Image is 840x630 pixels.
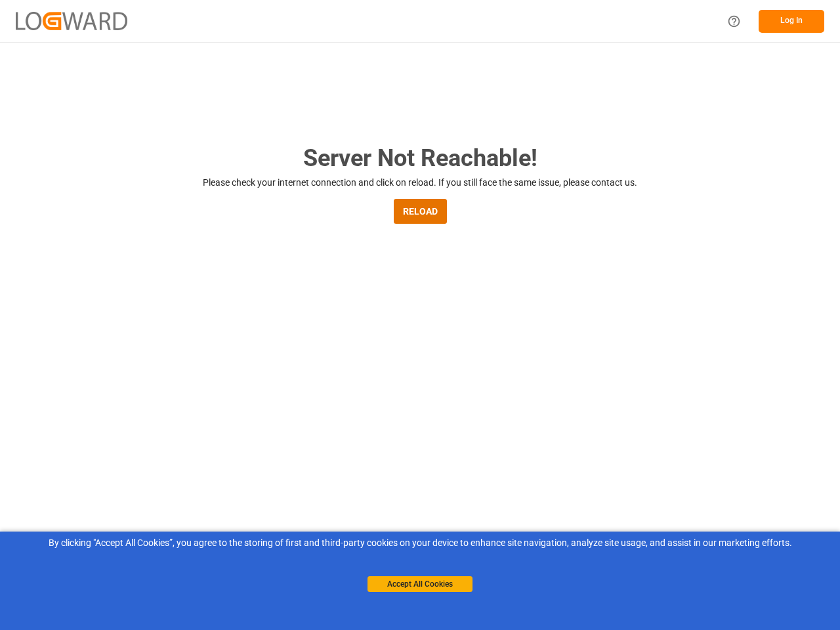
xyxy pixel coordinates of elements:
h2: Server Not Reachable! [303,140,537,176]
button: Log In [759,10,824,33]
button: Help Center [719,7,749,36]
button: RELOAD [394,199,447,224]
div: By clicking "Accept All Cookies”, you agree to the storing of first and third-party cookies on yo... [9,536,831,550]
button: Accept All Cookies [367,576,472,592]
img: Logward_new_orange.png [16,12,127,30]
p: Please check your internet connection and click on reload. If you still face the same issue, plea... [203,176,637,190]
